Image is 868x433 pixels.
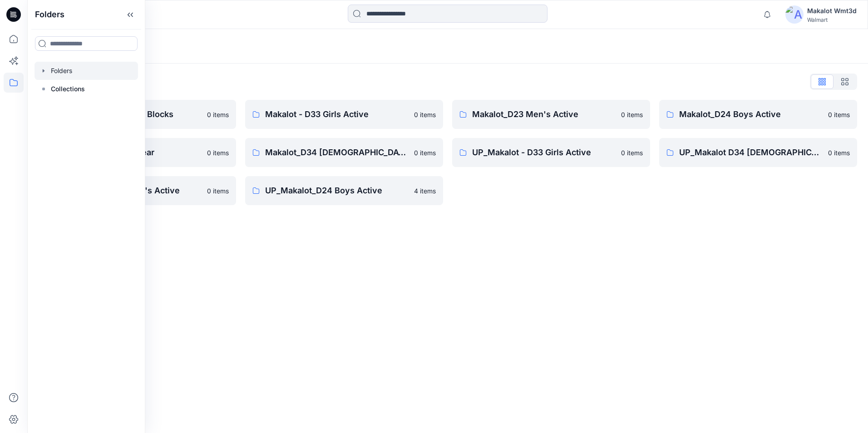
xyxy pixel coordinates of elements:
p: 0 items [207,148,229,157]
p: Makalot_D34 [DEMOGRAPHIC_DATA] Active [265,146,409,159]
p: 4 items [414,186,436,196]
p: Makalot_D23 Men's Active [472,108,616,121]
img: avatar [785,5,804,24]
p: Makalot - D33 Girls Active [265,108,409,121]
div: Walmart [807,16,857,23]
p: 0 items [621,110,643,119]
p: 0 items [621,148,643,157]
a: Makalot_D23 Men's Active0 items [452,100,650,129]
a: UP_Makalot - D33 Girls Active0 items [452,138,650,167]
p: 0 items [207,186,229,196]
a: Makalot_D34 [DEMOGRAPHIC_DATA] Active0 items [245,138,443,167]
p: UP_Makalot_D24 Boys Active [265,184,409,197]
a: Makalot_D24 Boys Active0 items [659,100,857,129]
a: Makalot - D33 Girls Active0 items [245,100,443,129]
p: 0 items [828,110,850,119]
p: UP_Makalot - D33 Girls Active [472,146,616,159]
p: 0 items [207,110,229,119]
p: Collections [51,84,85,94]
p: 0 items [414,148,436,157]
a: UP_Makalot D34 [DEMOGRAPHIC_DATA] Active0 items [659,138,857,167]
p: 0 items [414,110,436,119]
p: Makalot_D24 Boys Active [679,108,823,121]
a: UP_Makalot_D24 Boys Active4 items [245,176,443,205]
div: Makalot Wmt3d [807,5,857,16]
p: 0 items [828,148,850,157]
p: UP_Makalot D34 [DEMOGRAPHIC_DATA] Active [679,146,823,159]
